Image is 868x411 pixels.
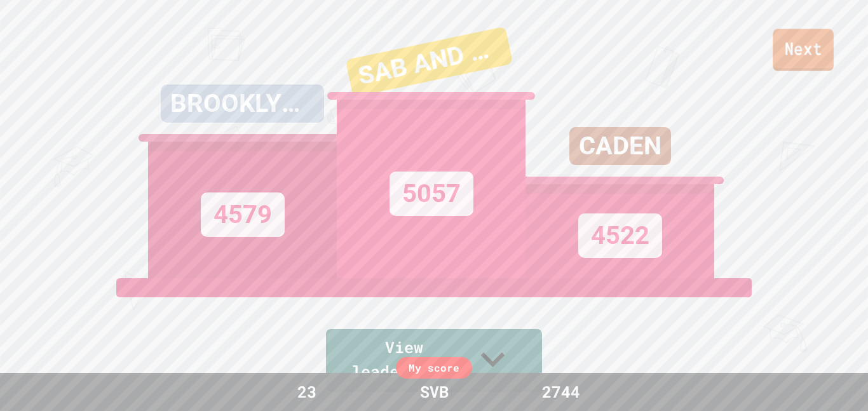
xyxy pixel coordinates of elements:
a: View leaderboard [326,329,542,392]
div: My score [396,357,472,379]
div: 23 [259,380,355,404]
div: 4522 [578,213,662,258]
div: 4579 [201,192,285,237]
div: SAB AND AVA [345,26,513,97]
a: Next [773,29,834,71]
div: 2744 [513,380,609,404]
div: SVB [407,380,461,404]
div: CADEN [569,127,671,165]
div: BROOKLYN&AMELIA [161,84,324,123]
div: 5057 [390,172,473,216]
